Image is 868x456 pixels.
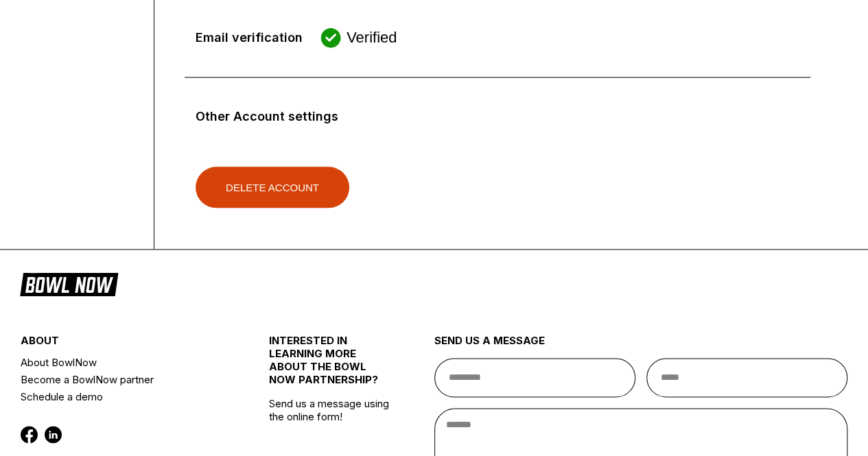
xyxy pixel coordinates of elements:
[269,334,393,397] div: INTERESTED IN LEARNING MORE ABOUT THE BOWL NOW PARTNERSHIP?
[21,388,227,405] a: Schedule a demo
[434,334,848,358] div: send us a message
[21,334,227,354] div: about
[196,167,349,208] button: Delete Account
[196,30,303,45] div: Email verification
[314,21,403,55] button: Verified
[21,354,227,371] a: About BowlNow
[347,29,397,47] span: Verified
[196,109,338,124] div: Other Account settings
[21,371,227,388] a: Become a BowlNow partner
